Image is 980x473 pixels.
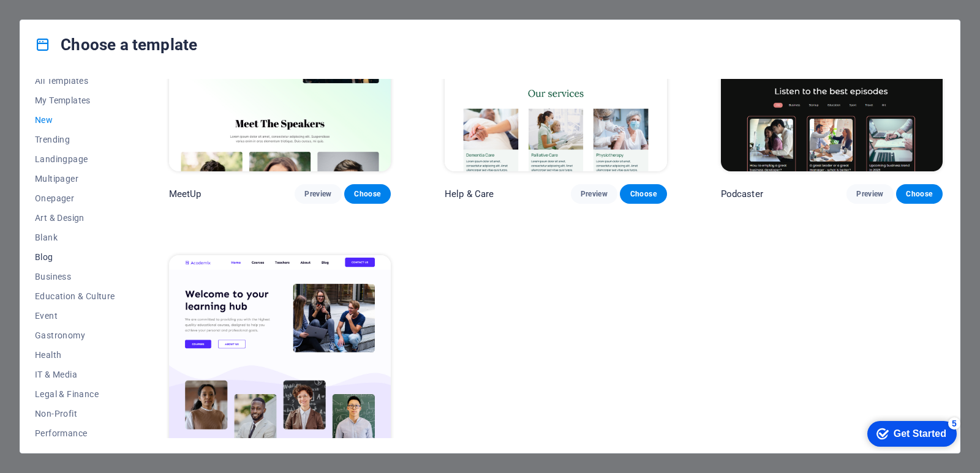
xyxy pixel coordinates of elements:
[35,35,197,54] h4: Choose a template
[35,110,115,130] button: New
[35,404,115,423] button: Non-Profit
[35,370,115,379] span: IT & Media
[35,311,115,321] span: Event
[35,149,115,169] button: Landingpage
[344,184,391,204] button: Choose
[35,291,115,301] span: Education & Culture
[35,326,115,345] button: Gastronomy
[906,189,933,199] span: Choose
[721,188,763,200] p: Podcaster
[91,2,103,15] div: 5
[169,188,202,200] p: MeetUp
[35,188,115,208] button: Onepager
[35,130,115,149] button: Trending
[35,409,115,419] span: Non-Profit
[35,228,115,247] button: Blank
[354,189,381,199] span: Choose
[35,389,115,399] span: Legal & Finance
[620,184,666,204] button: Choose
[304,189,331,199] span: Preview
[35,174,115,184] span: Multipager
[35,115,115,125] span: New
[35,350,115,360] span: Health
[35,91,115,110] button: My Templates
[35,233,115,242] span: Blank
[35,95,115,105] span: My Templates
[445,188,494,200] p: Help & Care
[35,154,115,164] span: Landingpage
[35,135,115,144] span: Trending
[35,330,115,340] span: Gastronomy
[35,345,115,365] button: Health
[35,272,115,281] span: Business
[35,213,115,223] span: Art & Design
[846,184,893,204] button: Preview
[35,193,115,203] span: Onepager
[571,184,617,204] button: Preview
[896,184,943,204] button: Choose
[581,189,608,199] span: Preview
[35,208,115,228] button: Art & Design
[35,384,115,404] button: Legal & Finance
[169,255,391,460] img: Academix
[295,184,341,204] button: Preview
[10,6,99,32] div: Get Started 5 items remaining, 0% complete
[856,189,883,199] span: Preview
[630,189,657,199] span: Choose
[35,365,115,384] button: IT & Media
[35,76,115,86] span: All Templates
[35,267,115,286] button: Business
[35,286,115,306] button: Education & Culture
[35,306,115,326] button: Event
[35,423,115,443] button: Performance
[35,428,115,438] span: Performance
[35,247,115,267] button: Blog
[35,169,115,188] button: Multipager
[36,13,89,24] div: Get Started
[35,252,115,262] span: Blog
[35,71,115,91] button: All Templates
